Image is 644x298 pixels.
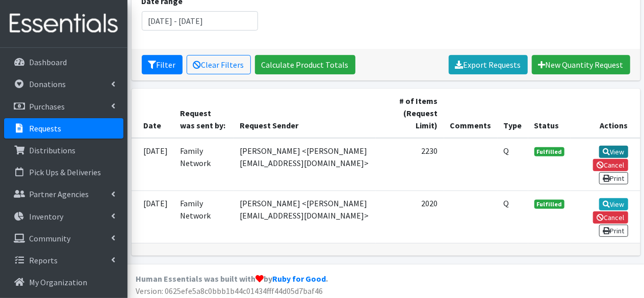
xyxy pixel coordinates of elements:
p: Purchases [29,101,65,112]
td: Family Network [174,138,234,191]
td: Family Network [174,191,234,243]
p: Reports [29,255,58,265]
abbr: Quantity [504,198,509,208]
td: 2020 [376,191,444,243]
a: Cancel [593,211,628,224]
th: Date [132,89,174,138]
a: View [599,146,628,158]
th: Request Sender [234,89,376,138]
a: Dashboard [4,52,123,72]
td: [DATE] [132,138,174,191]
a: Distributions [4,140,123,160]
a: View [599,198,628,210]
a: Reports [4,250,123,270]
p: Inventory [29,211,63,222]
a: Donations [4,74,123,94]
th: Comments [444,89,498,138]
a: Requests [4,118,123,139]
th: Type [498,89,528,138]
a: Print [599,172,628,184]
a: Inventory [4,206,123,227]
span: Fulfilled [534,147,565,156]
a: Pick Ups & Deliveries [4,162,123,182]
strong: Human Essentials was built with by . [136,274,328,284]
th: # of Items (Request Limit) [376,89,444,138]
td: [PERSON_NAME] <[PERSON_NAME][EMAIL_ADDRESS][DOMAIN_NAME]> [234,191,376,243]
span: Version: 0625efe5a8c0bbb1b44c01434fff44d05d7baf46 [136,286,323,296]
td: [PERSON_NAME] <[PERSON_NAME][EMAIL_ADDRESS][DOMAIN_NAME]> [234,138,376,191]
td: [DATE] [132,191,174,243]
a: Calculate Product Totals [255,55,355,74]
p: Requests [29,123,61,133]
th: Request was sent by: [174,89,234,138]
a: My Organization [4,272,123,292]
a: Partner Agencies [4,184,123,204]
a: New Quantity Request [532,55,630,74]
a: Cancel [593,159,628,171]
p: Community [29,233,70,243]
a: Ruby for Good [272,274,326,284]
abbr: Quantity [504,146,509,156]
p: Pick Ups & Deliveries [29,167,101,177]
a: Community [4,228,123,249]
span: Fulfilled [534,200,565,209]
a: Print [599,225,628,237]
th: Status [528,89,571,138]
a: Clear Filters [187,55,251,74]
p: Donations [29,79,66,89]
td: 2230 [376,138,444,191]
p: Distributions [29,145,75,155]
img: HumanEssentials [4,7,123,41]
p: Partner Agencies [29,189,89,199]
a: Purchases [4,96,123,117]
th: Actions [571,89,640,138]
p: My Organization [29,277,87,287]
a: Export Requests [449,55,528,74]
button: Filter [142,55,183,74]
p: Dashboard [29,57,67,67]
input: January 1, 2011 - December 31, 2011 [142,11,258,31]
